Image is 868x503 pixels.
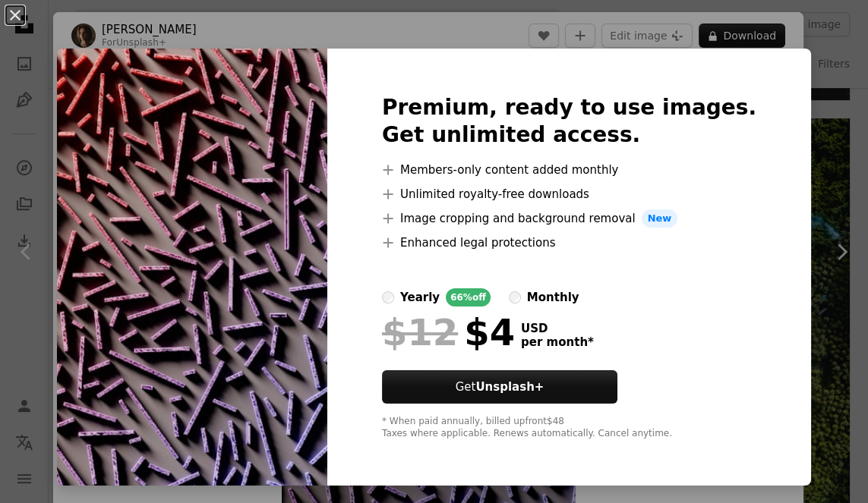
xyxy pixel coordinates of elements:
[509,291,521,303] input: monthly
[382,209,756,228] li: Image cropping and background removal
[382,370,617,404] button: GetUnsplash+
[382,416,756,440] div: * When paid annually, billed upfront $48 Taxes where applicable. Renews automatically. Cancel any...
[521,322,594,335] span: USD
[642,209,678,228] span: New
[382,234,756,252] li: Enhanced legal protections
[382,313,458,352] span: $12
[382,161,756,179] li: Members-only content added monthly
[521,335,594,349] span: per month *
[382,94,756,149] h2: Premium, ready to use images. Get unlimited access.
[382,291,394,303] input: yearly66%off
[57,49,327,486] img: premium_photo-1673553305013-8381b702a282
[382,185,756,203] li: Unlimited royalty-free downloads
[446,288,491,307] div: 66% off
[527,288,579,307] div: monthly
[475,380,544,394] strong: Unsplash+
[382,313,515,352] div: $4
[400,288,440,307] div: yearly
